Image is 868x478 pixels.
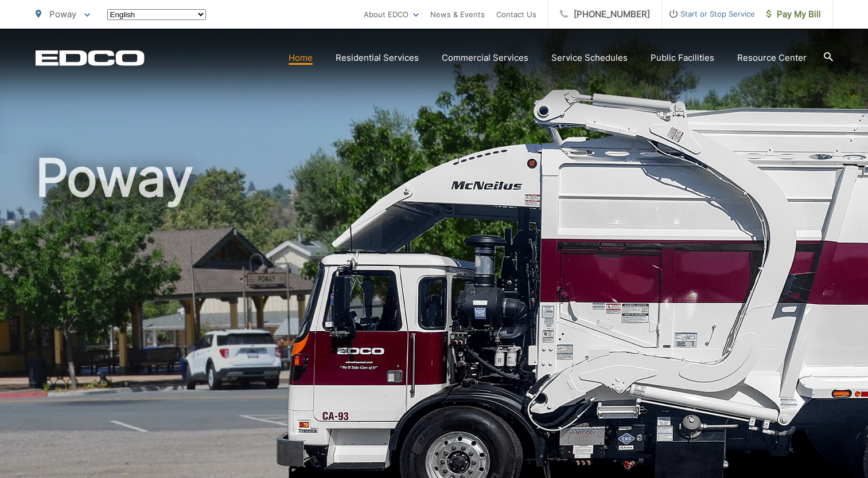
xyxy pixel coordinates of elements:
[364,7,419,21] a: About EDCO
[49,9,76,19] span: Poway
[737,51,807,65] a: Resource Center
[766,7,821,21] span: Pay My Bill
[651,51,714,65] a: Public Facilities
[336,51,419,65] a: Residential Services
[496,7,536,21] a: Contact Us
[430,7,485,21] a: News & Events
[36,50,145,66] a: EDCD logo. Return to the homepage.
[551,51,628,65] a: Service Schedules
[107,9,206,20] select: Select a language
[442,51,528,65] a: Commercial Services
[289,51,313,65] a: Home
